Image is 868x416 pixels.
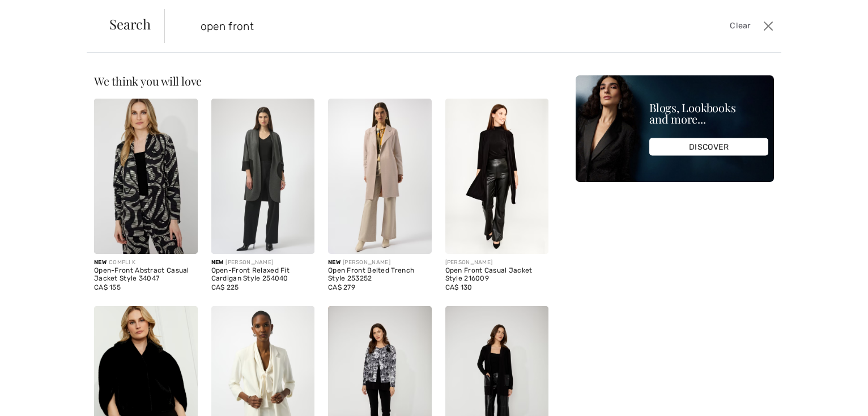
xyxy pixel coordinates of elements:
[760,17,777,35] button: Close
[211,267,315,283] div: Open-Front Relaxed Fit Cardigan Style 254040
[328,258,432,267] div: [PERSON_NAME]
[25,8,49,18] span: Help
[445,99,549,254] img: Open Front Casual Jacket Style 216009. Black
[328,267,432,283] div: Open Front Belted Trench Style 253252
[328,259,341,266] span: New
[94,73,202,88] span: We think you will love
[576,75,774,182] img: Blogs, Lookbooks and more...
[94,267,198,283] div: Open-Front Abstract Casual Jacket Style 34047
[109,17,151,31] span: Search
[94,259,107,266] span: New
[211,258,315,267] div: [PERSON_NAME]
[94,258,198,267] div: COMPLI K
[445,267,549,283] div: Open Front Casual Jacket Style 216009
[94,283,121,291] span: CA$ 155
[445,258,549,267] div: [PERSON_NAME]
[649,102,768,125] div: Blogs, Lookbooks and more...
[211,259,224,266] span: New
[730,20,751,32] span: Clear
[94,99,198,254] img: Open-Front Abstract Casual Jacket Style 34047. As sample
[211,99,315,254] img: Open-Front Relaxed Fit Cardigan Style 254040. Black/Black
[445,283,473,291] span: CA$ 130
[192,9,618,43] input: TYPE TO SEARCH
[211,283,239,291] span: CA$ 225
[328,99,432,254] img: Open Front Belted Trench Style 253252. Moonstone
[328,283,355,291] span: CA$ 279
[649,138,768,156] div: DISCOVER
